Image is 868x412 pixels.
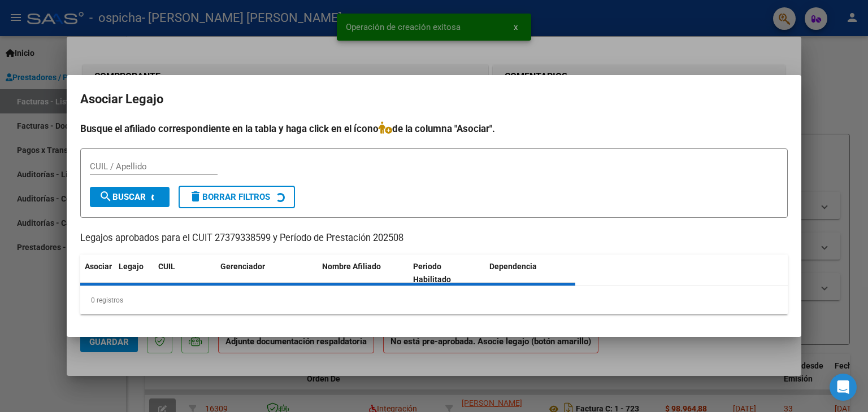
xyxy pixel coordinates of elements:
[485,255,576,292] datatable-header-cell: Dependencia
[189,190,202,203] mat-icon: delete
[80,231,788,246] p: Legajos aprobados para el CUIT 27379338599 y Período de Prestación 202508
[119,262,144,271] span: Legajo
[489,262,537,271] span: Dependencia
[322,262,381,271] span: Nombre Afiliado
[409,255,485,292] datatable-header-cell: Periodo Habilitado
[99,192,146,202] span: Buscar
[179,186,295,208] button: Borrar Filtros
[99,190,112,203] mat-icon: search
[90,187,170,207] button: Buscar
[220,262,265,271] span: Gerenciador
[114,255,154,292] datatable-header-cell: Legajo
[413,262,451,284] span: Periodo Habilitado
[216,255,318,292] datatable-header-cell: Gerenciador
[80,121,788,136] h4: Busque el afiliado correspondiente en la tabla y haga click en el ícono de la columna "Asociar".
[830,374,857,401] div: Open Intercom Messenger
[189,192,270,202] span: Borrar Filtros
[158,262,175,271] span: CUIL
[154,255,216,292] datatable-header-cell: CUIL
[80,286,788,314] div: 0 registros
[80,89,788,110] h2: Asociar Legajo
[80,255,114,292] datatable-header-cell: Asociar
[85,262,112,271] span: Asociar
[318,255,409,292] datatable-header-cell: Nombre Afiliado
